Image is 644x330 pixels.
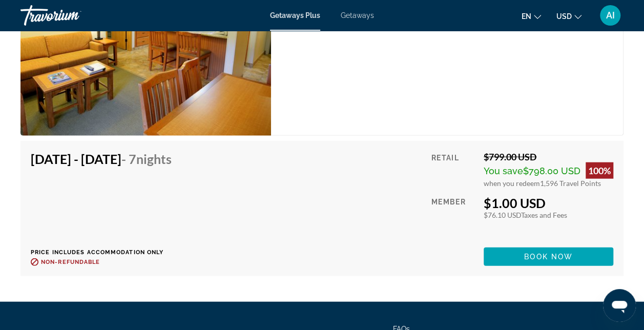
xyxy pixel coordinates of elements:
[484,151,613,162] div: $799.00 USD
[484,247,613,266] button: Book now
[431,151,476,188] div: Retail
[523,166,580,176] span: $798.00 USD
[31,249,179,256] p: Price includes accommodation only
[484,211,613,219] div: $76.10 USD
[20,2,123,29] a: Travorium
[270,11,320,19] a: Getaways Plus
[586,162,613,179] div: 100%
[41,259,100,265] span: Non-refundable
[606,10,615,20] span: AI
[540,179,601,188] span: 1,596 Travel Points
[136,151,172,167] span: Nights
[522,12,531,20] span: en
[121,151,172,167] span: - 7
[484,166,523,176] span: You save
[31,151,172,167] h4: [DATE] - [DATE]
[556,9,581,24] button: Change currency
[484,195,613,211] div: $1.00 USD
[522,9,541,24] button: Change language
[556,12,572,20] span: USD
[341,11,374,19] a: Getaways
[603,289,636,322] iframe: Button to launch messaging window
[484,179,540,188] span: when you redeem
[524,253,573,261] span: Book now
[431,195,476,240] div: Member
[597,5,624,26] button: User Menu
[521,211,567,219] span: Taxes and Fees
